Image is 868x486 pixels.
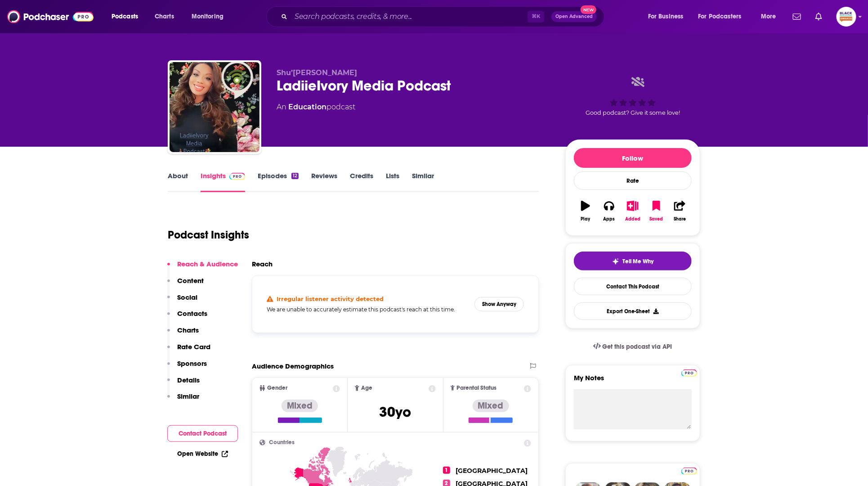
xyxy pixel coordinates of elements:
[291,9,528,24] input: Search podcasts, credits, & more...
[574,252,692,270] button: tell me why sparkleTell Me Why
[581,5,597,14] span: New
[177,359,207,368] p: Sponsors
[761,10,776,23] span: More
[574,278,692,295] a: Contact This Podcast
[277,295,384,302] h4: Irregular listener activity detected
[443,467,450,474] span: 1
[574,373,692,389] label: My Notes
[574,171,692,190] div: Rate
[167,359,207,376] button: Sponsors
[155,10,174,23] span: Charts
[177,293,197,301] p: Social
[623,258,654,265] span: Tell Me Why
[177,326,199,334] p: Charts
[269,440,295,445] span: Countries
[603,343,672,351] span: Get this podcast via API
[167,293,197,310] button: Social
[167,309,207,326] button: Contacts
[837,7,856,27] span: Logged in as blackpodcastingawards
[528,11,544,22] span: ⌘ K
[267,306,467,313] h5: We are unable to accurately estimate this podcast's reach at this time.
[267,385,287,391] span: Gender
[674,216,686,222] div: Share
[149,9,179,24] a: Charts
[668,195,692,227] button: Share
[586,336,680,358] a: Get this podcast via API
[681,369,697,377] img: Podchaser Pro
[177,392,199,400] p: Similar
[311,171,337,192] a: Reviews
[192,10,224,23] span: Monitoring
[277,102,355,112] div: An podcast
[648,10,684,23] span: For Business
[170,62,260,152] img: LadiieIvory Media Podcast
[177,260,238,268] p: Reach & Audience
[167,276,204,293] button: Content
[586,109,680,116] span: Good podcast? Give it some love!
[621,195,644,227] button: Added
[168,171,188,192] a: About
[177,450,228,458] a: Open Website
[167,342,210,359] button: Rate Card
[574,302,692,320] button: Export One-Sheet
[604,216,615,222] div: Apps
[551,11,597,22] button: Open AdvancedNew
[412,171,434,192] a: Similar
[167,326,199,342] button: Charts
[837,7,856,27] button: Show profile menu
[167,376,200,392] button: Details
[473,400,509,412] div: Mixed
[555,14,593,19] span: Open Advanced
[167,260,238,276] button: Reach & Audience
[755,9,787,24] button: open menu
[379,403,411,421] span: 30 yo
[361,385,372,391] span: Age
[698,10,742,23] span: For Podcasters
[277,68,357,77] span: Shu’[PERSON_NAME]
[258,171,299,192] a: Episodes12
[837,7,856,27] img: User Profile
[177,342,210,351] p: Rate Card
[644,195,668,227] button: Saved
[168,228,249,242] h1: Podcast Insights
[252,362,334,370] h2: Audience Demographics
[177,276,204,285] p: Content
[167,392,199,409] button: Similar
[177,309,207,318] p: Contacts
[597,195,621,227] button: Apps
[105,9,150,24] button: open menu
[474,297,524,311] button: Show Anyway
[167,425,238,442] button: Contact Podcast
[574,148,692,168] button: Follow
[177,376,200,384] p: Details
[275,6,613,27] div: Search podcasts, credits, & more...
[112,10,138,23] span: Podcasts
[252,260,273,268] h2: Reach
[565,68,700,124] div: Good podcast? Give it some love!
[386,171,399,192] a: Lists
[681,468,697,475] img: Podchaser Pro
[456,385,497,391] span: Parental Status
[185,9,235,24] button: open menu
[7,8,94,25] img: Podchaser - Follow, Share and Rate Podcasts
[681,368,697,377] a: Pro website
[282,400,318,412] div: Mixed
[581,216,591,222] div: Play
[574,195,597,227] button: Play
[812,9,826,24] a: Show notifications dropdown
[789,9,805,24] a: Show notifications dropdown
[612,258,619,265] img: tell me why sparkle
[625,216,640,222] div: Added
[649,216,663,222] div: Saved
[456,467,528,475] span: [GEOGRAPHIC_DATA]
[642,9,695,24] button: open menu
[201,171,245,192] a: InsightsPodchaser Pro
[350,171,373,192] a: Credits
[229,173,245,180] img: Podchaser Pro
[693,9,755,24] button: open menu
[288,103,327,111] a: Education
[681,466,697,475] a: Pro website
[291,173,299,179] div: 12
